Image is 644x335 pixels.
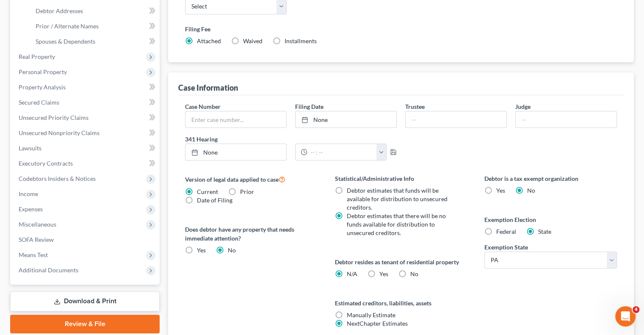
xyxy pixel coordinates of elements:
span: Spouses & Dependents [36,38,95,45]
label: Debtor is a tax exempt organization [484,174,617,183]
span: Personal Property [19,68,67,75]
label: 341 Hearing [181,135,401,144]
span: Prior [240,188,254,195]
span: Yes [496,187,505,194]
span: Executory Contracts [19,160,73,167]
span: Current [197,188,218,195]
input: -- : -- [307,144,376,160]
a: Download & Print [10,291,160,311]
span: Yes [379,270,388,277]
span: Real Property [19,53,55,60]
span: Waived [243,37,263,44]
span: No [410,270,418,277]
span: NextChapter Estimates [347,320,408,327]
a: Executory Contracts [12,156,160,171]
span: Unsecured Priority Claims [19,114,88,121]
input: -- [406,111,506,127]
span: Property Analysis [19,83,66,91]
a: SOFA Review [12,232,160,247]
span: Unsecured Nonpriority Claims [19,129,100,136]
a: Unsecured Priority Claims [12,110,160,125]
input: -- [516,111,616,127]
span: Secured Claims [19,99,59,106]
span: Means Test [19,251,48,258]
label: Exemption Election [484,215,617,224]
span: Attached [197,37,221,44]
span: N/A [347,270,357,277]
span: Additional Documents [19,266,78,274]
span: State [538,228,551,235]
label: Trustee [405,102,425,111]
span: Date of Filing [197,197,232,204]
span: No [228,246,236,254]
a: None [185,144,286,160]
span: Debtor estimates that there will be no funds available for distribution to unsecured creditors. [347,212,446,236]
span: Miscellaneous [19,221,56,228]
a: Review & File [10,315,160,333]
span: Debtor estimates that funds will be available for distribution to unsecured creditors. [347,187,448,211]
div: Case Information [178,83,238,93]
span: Expenses [19,205,43,213]
span: 4 [633,306,639,313]
label: Does debtor have any property that needs immediate attention? [185,225,318,243]
span: Income [19,190,38,197]
input: Enter case number... [185,111,286,127]
a: None [296,111,396,127]
a: Lawsuits [12,141,160,156]
span: Federal [496,228,516,235]
a: Spouses & Dependents [29,34,160,49]
span: No [527,187,535,194]
span: Lawsuits [19,144,41,152]
a: Property Analysis [12,80,160,95]
span: SOFA Review [19,236,54,243]
label: Filing Date [295,102,323,111]
label: Case Number [185,102,221,111]
label: Estimated creditors, liabilities, assets [335,299,467,307]
label: Debtor resides as tenant of residential property [335,257,467,266]
span: Installments [285,37,317,44]
span: Yes [197,246,206,254]
label: Filing Fee [185,25,617,33]
label: Exemption State [484,243,528,252]
span: Codebtors Insiders & Notices [19,175,96,182]
a: Debtor Addresses [29,3,160,19]
iframe: Intercom live chat [615,306,636,327]
span: Prior / Alternate Names [36,22,99,30]
label: Statistical/Administrative Info [335,174,467,183]
span: Manually Estimate [347,311,395,318]
label: Version of legal data applied to case [185,174,318,184]
span: Debtor Addresses [36,7,83,14]
label: Judge [515,102,531,111]
a: Prior / Alternate Names [29,19,160,34]
a: Unsecured Nonpriority Claims [12,125,160,141]
a: Secured Claims [12,95,160,110]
